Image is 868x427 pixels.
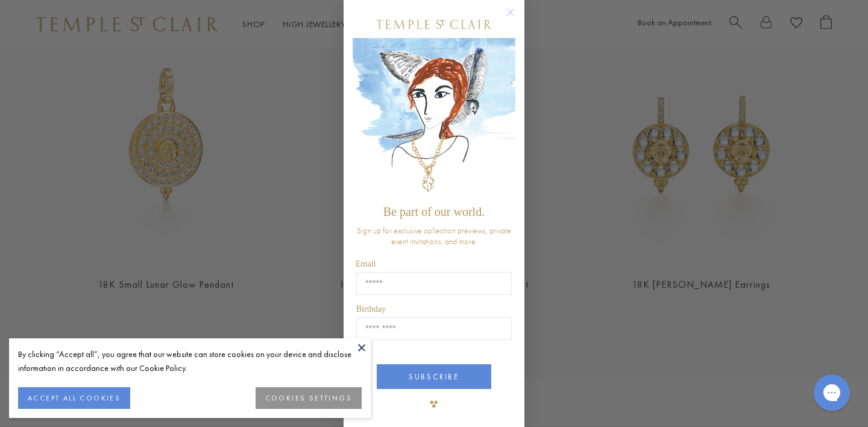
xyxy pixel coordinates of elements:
button: COOKIES SETTINGS [256,387,362,409]
button: SUBSCRIBE [377,364,491,389]
span: Birthday [356,305,386,314]
span: Email [356,259,376,268]
img: c4a9eb12-d91a-4d4a-8ee0-386386f4f338.jpeg [353,38,515,199]
input: Email [356,272,512,295]
iframe: Gorgias live chat messenger [808,370,856,415]
button: Close dialog [509,11,524,26]
img: Temple St. Clair [377,20,491,29]
img: TSC [422,392,446,416]
div: By clicking “Accept all”, you agree that our website can store cookies on your device and disclos... [18,347,362,375]
span: Be part of our world. [383,205,485,218]
span: Sign up for exclusive collection previews, private event invitations, and more. [357,225,511,247]
button: ACCEPT ALL COOKIES [18,387,130,409]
